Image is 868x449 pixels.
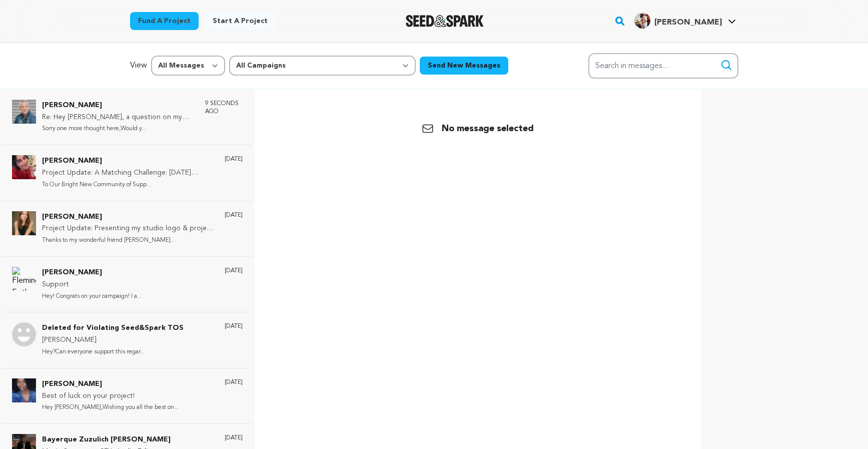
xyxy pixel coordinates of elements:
p: [DATE] [225,155,243,163]
p: [PERSON_NAME] [42,155,215,167]
img: Seed&Spark Logo Dark Mode [406,15,484,27]
p: Bayerque Zuzulich [PERSON_NAME] [42,434,171,446]
span: Ben B.'s Profile [632,11,738,32]
p: [PERSON_NAME] [42,334,184,346]
p: [PERSON_NAME] [42,378,179,390]
p: Hey [PERSON_NAME],Wishing you all the best on... [42,402,179,413]
p: View [130,60,147,72]
img: Fleming Faith Photo [12,267,36,291]
input: Search in messages... [588,53,738,79]
p: Project Update: A Matching Challenge: [DATE] [DATE] [42,167,215,179]
p: Re: Hey [PERSON_NAME], a question on my purchase [DATE] [42,112,195,124]
p: Thanks to my wonderful friend [PERSON_NAME]... [42,235,215,246]
p: Sorry one more thought here,Would y... [42,123,195,135]
a: Seed&Spark Homepage [406,15,484,27]
p: [DATE] [225,211,243,219]
p: 9 seconds ago [205,100,243,116]
img: Deleted for Violating Seed&Spark TOS Photo [12,322,36,346]
p: [PERSON_NAME] [42,211,215,223]
p: [PERSON_NAME] [42,100,195,112]
img: cc89a08dfaab1b70.jpg [634,13,650,29]
p: Hey?Can everyone support this regar... [42,346,184,358]
a: Ben B.'s Profile [632,11,738,29]
p: To Our Bright New Community of Supp... [42,179,215,191]
p: [DATE] [225,322,243,330]
p: Hey! Congrats on your campaign! I a... [42,291,142,302]
img: Cerridwyn McCaffrey Photo [12,211,36,235]
img: Siobhan O'Loughlin Photo [12,155,36,179]
p: No message selected [422,122,534,136]
a: Fund a project [130,12,199,30]
img: Sonya Leslie Photo [12,378,36,402]
a: Start a project [205,12,276,30]
div: Ben B.'s Profile [634,13,722,29]
p: Support [42,279,142,291]
img: Michael Nicklin Photo [12,100,36,124]
span: [PERSON_NAME] [654,19,722,27]
button: Send New Messages [420,57,508,75]
p: [PERSON_NAME] [42,267,142,279]
p: Project Update: Presenting my studio logo & project updates! [42,223,215,235]
p: [DATE] [225,378,243,386]
p: [DATE] [225,434,243,442]
p: Best of luck on your project! [42,390,179,402]
p: [DATE] [225,267,243,275]
p: Deleted for Violating Seed&Spark TOS [42,322,184,334]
